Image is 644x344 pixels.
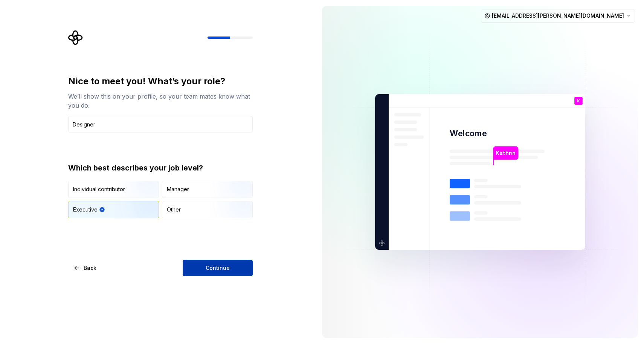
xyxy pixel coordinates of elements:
[481,9,635,23] button: [EMAIL_ADDRESS][PERSON_NAME][DOMAIN_NAME]
[492,12,624,20] span: [EMAIL_ADDRESS][PERSON_NAME][DOMAIN_NAME]
[73,206,98,213] div: Executive
[68,30,83,45] svg: Supernova Logo
[68,92,253,110] div: We’ll show this on your profile, so your team mates know what you do.
[167,206,181,213] div: Other
[206,264,230,272] span: Continue
[68,260,103,276] button: Back
[167,186,189,193] div: Manager
[84,264,96,272] span: Back
[68,75,253,87] div: Nice to meet you! What’s your role?
[496,149,516,157] p: Kathrin
[68,116,253,132] input: Job title
[183,260,253,276] button: Continue
[68,163,253,173] div: Which best describes your job level?
[577,99,580,103] p: K
[450,128,487,139] p: Welcome
[73,186,125,193] div: Individual contributor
